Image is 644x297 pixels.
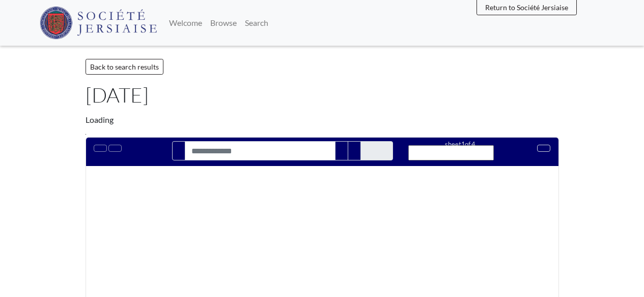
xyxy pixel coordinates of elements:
a: Société Jersiaise logo [40,4,157,42]
div: sheet of 4 [408,140,511,149]
button: Open transcription window [108,145,122,152]
span: Return to Société Jersiaise [485,3,568,12]
p: Loading [86,114,559,126]
h1: [DATE] [86,83,559,107]
button: Full screen mode [537,145,550,152]
button: Search [172,141,185,160]
a: Welcome [165,13,206,33]
span: 1 [461,140,465,148]
button: Previous Match [335,141,348,160]
a: Back to search results [86,59,163,75]
img: Société Jersiaise [40,7,157,39]
a: Search [241,13,272,33]
input: Search for [185,141,335,160]
button: Toggle text selection (Alt+T) [94,145,107,152]
button: Next Match [348,141,361,160]
a: Browse [206,13,241,33]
